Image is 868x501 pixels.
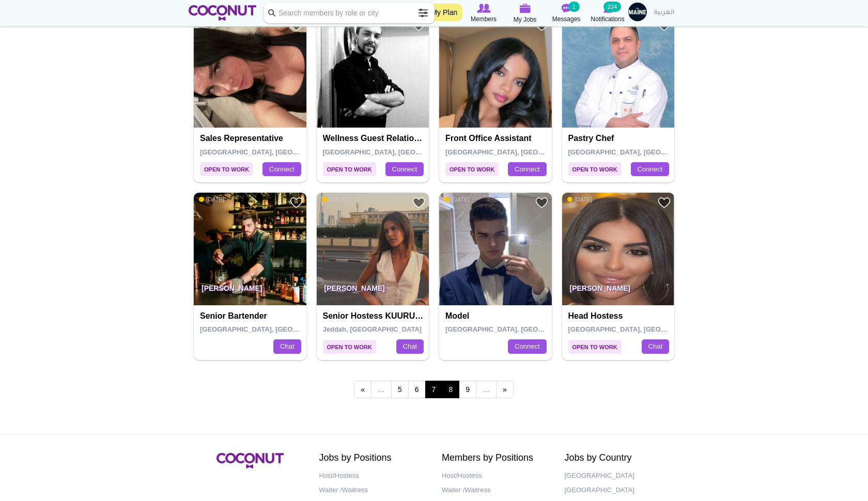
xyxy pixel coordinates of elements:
[199,196,224,203] span: [DATE]
[463,3,504,24] a: Browse Members Members
[568,148,716,156] span: [GEOGRAPHIC_DATA], [GEOGRAPHIC_DATA]
[323,311,426,321] h4: Senior Hostess KUURU Restaurant
[319,483,427,498] a: Waiter /Waitress
[323,340,376,354] span: Open to Work
[508,339,546,354] a: Connect
[504,3,546,25] a: My Jobs My Jobs
[565,453,672,463] h2: Jobs by Country
[200,162,253,176] span: Open to Work
[445,134,548,143] h4: Front office assistant
[290,196,303,209] a: Add to Favourites
[649,3,679,23] a: العربية
[568,325,716,333] span: [GEOGRAPHIC_DATA], [GEOGRAPHIC_DATA]
[471,14,497,24] span: Members
[200,311,303,321] h4: Senior Bartender
[565,468,672,483] a: [GEOGRAPHIC_DATA]
[391,381,409,398] a: 5
[476,381,497,398] span: …
[442,483,549,498] a: Waiter /Waitress
[194,276,306,305] p: [PERSON_NAME]
[445,148,593,156] span: [GEOGRAPHIC_DATA], [GEOGRAPHIC_DATA]
[631,162,669,177] a: Connect
[587,3,628,24] a: Notifications Notifications 234
[603,2,621,12] small: 234
[442,468,549,483] a: Host/Hostess
[262,162,301,177] a: Connect
[200,134,303,143] h4: Sales representative
[642,339,669,354] a: Chat
[322,196,347,203] span: [DATE]
[426,4,462,21] a: My Plan
[385,162,424,177] a: Connect
[445,311,548,321] h4: Model
[535,196,548,209] a: Add to Favourites
[568,311,671,321] h4: Head Hostess
[317,276,429,305] p: [PERSON_NAME]
[565,483,672,498] a: [GEOGRAPHIC_DATA]
[568,134,671,143] h4: Pastry Chef
[323,325,422,333] span: Jeddah, [GEOGRAPHIC_DATA]
[496,381,514,398] a: next ›
[561,4,571,13] img: Messages
[442,453,549,463] h2: Members by Positions
[319,468,427,483] a: Host/Hostess
[459,381,476,398] a: 9
[264,3,435,23] input: Search members by role or city
[552,14,581,24] span: Messages
[189,5,256,21] img: Home
[519,4,531,13] img: My Jobs
[568,340,622,354] span: Open to Work
[396,339,424,354] a: Chat
[200,148,347,156] span: [GEOGRAPHIC_DATA], [GEOGRAPHIC_DATA]
[323,134,426,143] h4: Wellness Guest Relations Coordinator
[323,148,470,156] span: [GEOGRAPHIC_DATA], [GEOGRAPHIC_DATA]
[445,162,499,176] span: Open to Work
[442,381,459,398] a: 8
[412,196,425,209] a: Add to Favourites
[425,381,443,398] span: 7
[477,4,490,13] img: Browse Members
[508,162,546,177] a: Connect
[562,276,675,305] p: [PERSON_NAME]
[323,162,376,176] span: Open to Work
[567,196,593,203] span: [DATE]
[603,4,612,13] img: Notifications
[354,381,371,398] a: ‹ previous
[444,196,470,203] span: [DATE]
[371,381,392,398] span: …
[514,14,537,25] span: My Jobs
[200,325,347,333] span: [GEOGRAPHIC_DATA], [GEOGRAPHIC_DATA]
[546,3,587,24] a: Messages Messages 1
[408,381,426,398] a: 6
[591,14,624,24] span: Notifications
[568,2,580,12] small: 1
[273,339,301,354] a: Chat
[445,325,593,333] span: [GEOGRAPHIC_DATA], [GEOGRAPHIC_DATA]
[319,453,427,463] h2: Jobs by Positions
[568,162,622,176] span: Open to Work
[658,196,671,209] a: Add to Favourites
[216,453,284,468] img: Coconut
